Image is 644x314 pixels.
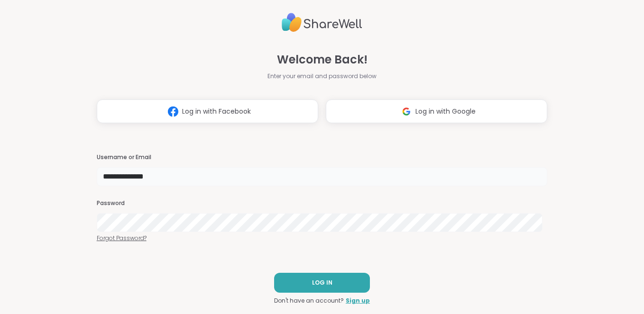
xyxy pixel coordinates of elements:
span: LOG IN [312,278,332,287]
span: Enter your email and password below [267,72,377,81]
span: Log in with Facebook [182,107,251,117]
h3: Password [97,199,548,207]
img: ShareWell Logo [282,9,362,36]
h3: Username or Email [97,153,548,161]
a: Sign up [346,296,370,305]
span: Don't have an account? [274,296,344,305]
button: LOG IN [274,273,370,293]
span: Log in with Google [415,107,476,117]
img: ShareWell Logomark [397,103,415,120]
span: Welcome Back! [277,51,368,68]
button: Log in with Google [326,99,547,123]
button: Log in with Facebook [97,99,318,123]
img: ShareWell Logomark [164,103,182,120]
a: Forgot Password? [97,234,548,242]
